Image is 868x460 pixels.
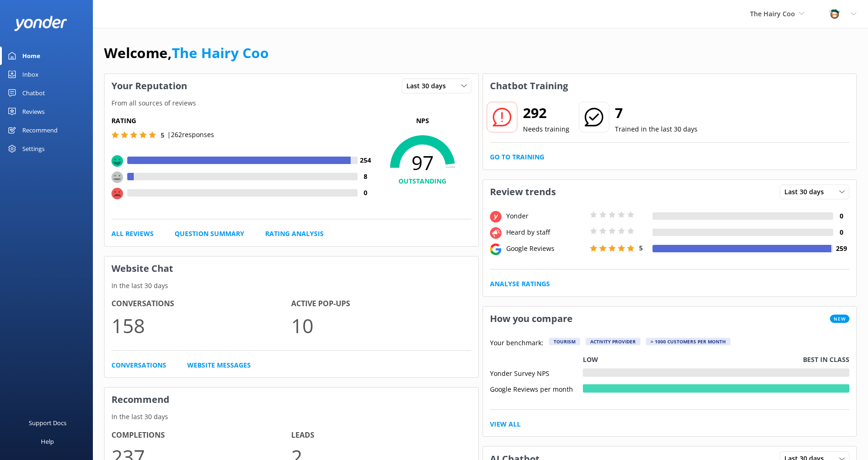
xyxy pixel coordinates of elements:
[504,243,587,254] div: Google Reviews
[490,152,544,162] a: Go to Training
[22,65,39,84] div: Inbox
[111,229,154,239] a: All Reviews
[615,124,698,134] p: Trained in the last 30 days
[784,187,829,197] span: Last 30 days
[175,229,244,239] a: Question Summary
[483,74,575,98] h3: Chatbot Training
[483,307,580,331] h3: How you compare
[104,388,478,412] h3: Recommend
[490,419,521,429] a: View All
[374,176,471,186] h4: OUTSTANDING
[523,124,569,134] p: Needs training
[104,42,269,64] h1: Welcome,
[104,412,478,422] p: In the last 30 days
[104,98,478,108] p: From all sources of reviews
[22,46,40,65] div: Home
[104,281,478,291] p: In the last 30 days
[374,116,471,126] p: NPS
[646,338,731,345] div: > 1000 customers per month
[483,180,563,204] h3: Review trends
[586,338,640,345] div: Activity Provider
[406,81,451,91] span: Last 30 days
[265,229,324,239] a: Rating Analysis
[833,243,849,254] h4: 259
[490,384,583,393] div: Google Reviews per month
[22,84,45,102] div: Chatbot
[291,429,471,441] h4: Leads
[490,368,583,377] div: Yonder Survey NPS
[490,279,550,289] a: Analyse Ratings
[490,338,543,349] p: Your benchmark:
[549,338,580,345] div: Tourism
[833,211,849,221] h4: 0
[41,432,54,451] div: Help
[583,355,598,365] p: Low
[830,315,849,323] span: New
[828,7,842,21] img: 457-1738239164.png
[374,151,471,174] span: 97
[111,429,291,441] h4: Completions
[504,211,587,221] div: Yonder
[29,414,66,432] div: Support Docs
[523,102,569,124] h2: 292
[22,102,45,121] div: Reviews
[104,256,478,281] h3: Website Chat
[167,130,214,140] p: | 262 responses
[111,310,291,341] p: 158
[187,360,251,370] a: Website Messages
[111,116,374,126] h5: Rating
[161,131,164,139] span: 5
[22,139,45,158] div: Settings
[172,43,269,62] a: The Hairy Coo
[358,155,374,165] h4: 254
[22,121,58,139] div: Recommend
[833,227,849,237] h4: 0
[111,360,166,370] a: Conversations
[358,188,374,198] h4: 0
[111,298,291,310] h4: Conversations
[358,171,374,182] h4: 8
[104,74,194,98] h3: Your Reputation
[291,310,471,341] p: 10
[291,298,471,310] h4: Active Pop-ups
[750,9,795,18] span: The Hairy Coo
[615,102,698,124] h2: 7
[504,227,587,237] div: Heard by staff
[639,243,643,252] span: 5
[803,355,849,365] p: Best in class
[14,16,67,31] img: yonder-white-logo.png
